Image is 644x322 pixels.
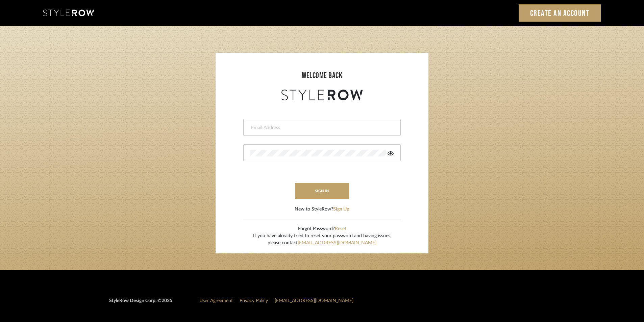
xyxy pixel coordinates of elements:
[333,206,349,213] button: Sign Up
[253,232,391,247] div: If you have already tried to reset your password and having issues, please contact
[250,124,392,131] input: Email Address
[295,206,349,213] div: New to StyleRow?
[298,241,376,245] a: [EMAIL_ADDRESS][DOMAIN_NAME]
[199,298,233,303] a: User Agreement
[519,4,601,22] a: Create an Account
[109,297,172,310] div: StyleRow Design Corp. ©2025
[253,225,391,232] div: Forgot Password?
[275,298,353,303] a: [EMAIL_ADDRESS][DOMAIN_NAME]
[222,70,422,82] div: welcome back
[295,183,349,199] button: sign in
[240,298,268,303] a: Privacy Policy
[335,225,346,232] button: Reset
